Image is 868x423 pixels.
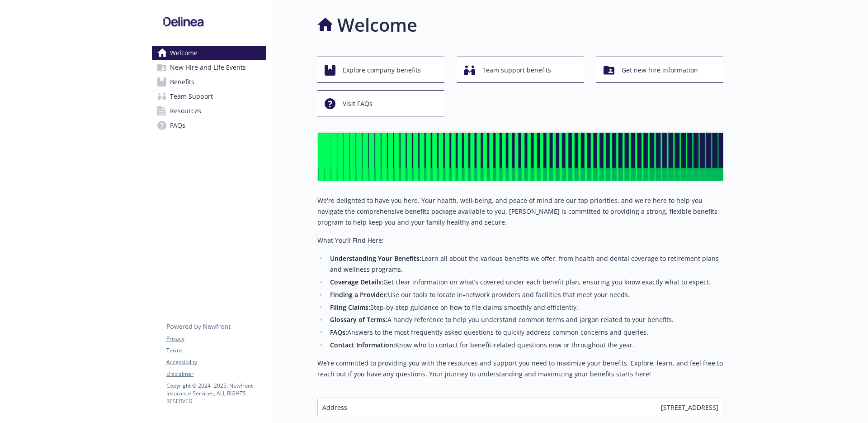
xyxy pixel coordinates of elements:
li: Step-by-step guidance on how to file claims smoothly and efficiently. [327,302,723,313]
span: Team support benefits [482,62,551,79]
a: Benefits [152,75,266,89]
a: FAQs [152,118,266,133]
strong: Understanding Your Benefits: [330,254,421,263]
li: Know who to contact for benefit-related questions now or throughout the year. [327,340,723,351]
h1: Welcome [337,11,417,38]
img: overview page banner [317,131,723,181]
strong: Contact Information: [330,341,395,349]
a: Accessibility [166,358,266,366]
button: Explore company benefits [317,57,444,83]
li: Learn all about the various benefits we offer, from health and dental coverage to retirement plan... [327,253,723,275]
li: Use our tools to locate in-network providers and facilities that meet your needs. [327,289,723,300]
strong: Glossary of Terms: [330,315,387,324]
span: New Hire and Life Events [170,60,246,75]
span: Explore company benefits [343,62,421,79]
a: Privacy [166,335,266,343]
li: Answers to the most frequently asked questions to quickly address common concerns and queries. [327,327,723,338]
span: Benefits [170,75,194,89]
a: Disclaimer [166,370,266,378]
strong: Filing Claims: [330,303,370,312]
span: Get new hire information [622,62,698,79]
button: Get new hire information [596,57,723,83]
span: Address [322,403,347,412]
a: Team Support [152,89,266,104]
strong: Coverage Details: [330,278,383,286]
span: Welcome [170,46,198,60]
p: What You’ll Find Here: [317,235,723,246]
span: FAQs [170,118,185,133]
span: Visit FAQs [343,95,373,112]
li: Get clear information on what’s covered under each benefit plan, ensuring you know exactly what t... [327,277,723,288]
p: Copyright © 2024 - 2025 , Newfront Insurance Services, ALL RIGHTS RESERVED [166,382,266,405]
span: [STREET_ADDRESS] [661,403,718,412]
button: Team support benefits [457,57,584,83]
span: Team Support [170,89,213,104]
p: We’re committed to providing you with the resources and support you need to maximize your benefit... [317,358,723,380]
a: Terms [166,346,266,355]
strong: FAQs: [330,328,347,336]
strong: Finding a Provider: [330,290,388,299]
a: Resources [152,104,266,118]
button: Visit FAQs [317,90,444,116]
span: Resources [170,104,201,118]
li: A handy reference to help you understand common terms and jargon related to your benefits. [327,314,723,325]
a: New Hire and Life Events [152,60,266,75]
p: We're delighted to have you here. Your health, well-being, and peace of mind are our top prioriti... [317,195,723,228]
a: Welcome [152,46,266,60]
